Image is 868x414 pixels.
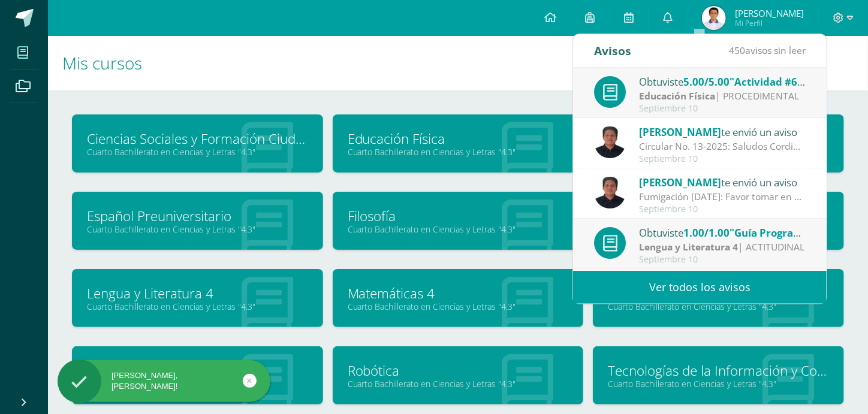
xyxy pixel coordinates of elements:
[348,284,569,303] a: Matemáticas 4
[735,7,804,19] span: [PERSON_NAME]
[87,284,308,303] a: Lengua y Literatura 4
[735,18,804,28] span: Mi Perfil
[639,255,806,265] div: Septiembre 10
[639,174,806,190] div: te envió un aviso
[594,126,626,158] img: eff8bfa388aef6dbf44d967f8e9a2edc.png
[639,240,806,254] div: | ACTITUDINAL
[348,129,569,148] a: Educación Física
[639,124,806,140] div: te envió un aviso
[87,223,308,235] a: Cuarto Bachillerato en Ciencias y Letras "4.3"
[729,44,745,57] span: 450
[87,301,308,312] a: Cuarto Bachillerato en Ciencias y Letras "4.3"
[639,140,806,153] div: Circular No. 13-2025: Saludos Cordiales, por este medio se hace notificación electrónica de la ci...
[62,52,142,74] span: Mis cursos
[639,176,721,189] span: [PERSON_NAME]
[639,125,721,139] span: [PERSON_NAME]
[639,104,806,114] div: Septiembre 10
[639,154,806,164] div: Septiembre 10
[639,240,738,253] strong: Lengua y Literatura 4
[348,146,569,158] a: Cuarto Bachillerato en Ciencias y Letras "4.3"
[639,190,806,204] div: Fumigación 10 de septiembre 2025: Favor tomar en consideración la información referida.
[639,89,715,102] strong: Educación Física
[348,207,569,225] a: Filosofía
[594,34,631,67] div: Avisos
[348,361,569,380] a: Robótica
[729,44,806,57] span: avisos sin leer
[639,74,806,89] div: Obtuviste en
[608,301,829,312] a: Cuarto Bachillerato en Ciencias y Letras "4.3"
[730,226,835,240] span: "Guía Programática."
[702,6,726,30] img: 8c90b53e8f579a87c5f6c31017cbcbc0.png
[608,361,829,380] a: Tecnologías de la Información y Comunicación 4
[348,223,569,235] a: Cuarto Bachillerato en Ciencias y Letras "4.3"
[683,75,730,89] span: 5.00/5.00
[87,129,308,148] a: Ciencias Sociales y Formación Ciudadana 4
[639,225,806,240] div: Obtuviste en
[594,177,626,208] img: eff8bfa388aef6dbf44d967f8e9a2edc.png
[683,226,730,240] span: 1.00/1.00
[58,370,270,392] div: [PERSON_NAME], [PERSON_NAME]!
[608,378,829,389] a: Cuarto Bachillerato en Ciencias y Letras "4.3"
[87,207,308,225] a: Español Preuniversitario
[639,89,806,103] div: | PROCEDIMENTAL
[87,146,308,158] a: Cuarto Bachillerato en Ciencias y Letras "4.3"
[730,75,805,89] span: "Actividad #6"
[348,301,569,312] a: Cuarto Bachillerato en Ciencias y Letras "4.3"
[639,204,806,214] div: Septiembre 10
[573,271,827,304] a: Ver todos los avisos
[348,378,569,389] a: Cuarto Bachillerato en Ciencias y Letras "4.3"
